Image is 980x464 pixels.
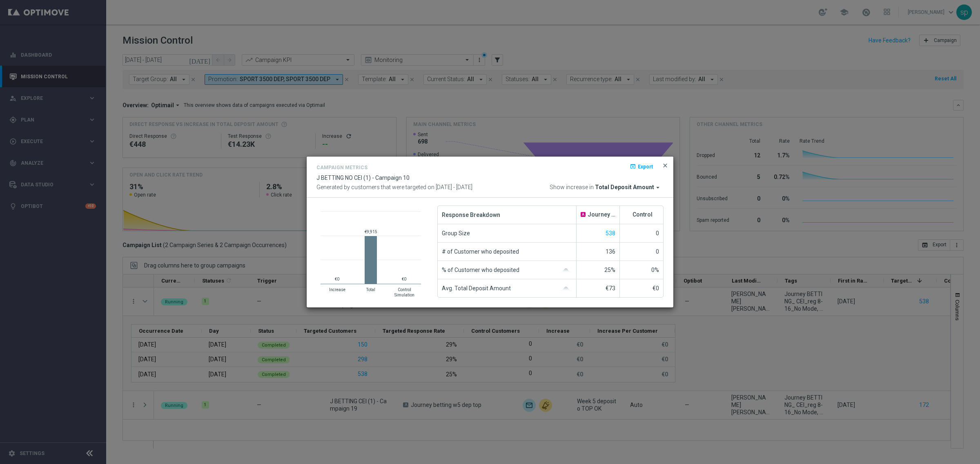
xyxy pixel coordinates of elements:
text: Control Simulation [394,287,414,297]
span: [DATE] - [DATE] [436,184,472,190]
span: Group Size [442,224,470,242]
img: gaussianGrey.svg [560,268,572,272]
text: €9,915 [365,230,377,234]
text: Increase [329,287,345,292]
img: gaussianGrey.svg [560,287,572,291]
span: Generated by customers that were targeted on [316,184,434,190]
span: Journey betting w5 dep top [588,211,615,218]
span: Export [638,164,653,169]
span: # of Customer who deposited [442,243,519,261]
span: J BETTING NO CEI (1) - Campaign 10 [316,175,410,181]
span: Control [633,211,653,218]
span: 25% [604,267,615,273]
span: Avg. Total Deposit Amount [442,279,511,297]
span: €73 [606,285,615,292]
span: €0 [653,285,659,292]
span: close [662,162,668,169]
i: arrow_drop_down [654,184,661,191]
span: % of Customer who deposited [442,261,519,279]
button: open_in_browser Export [629,161,654,171]
text: Total [366,287,375,292]
h4: Campaign Metrics [316,165,367,170]
text: €0 [335,277,339,281]
text: €0 [402,277,406,281]
span: Total Deposit Amount [595,184,654,191]
i: open_in_browser [630,163,636,170]
span: 0 [656,248,659,255]
span: 0 [656,230,659,236]
span: Response Breakdown [442,206,500,224]
span: Show unique customers [606,230,615,236]
button: Total Deposit Amount arrow_drop_down [595,184,664,191]
span: A [581,212,586,217]
span: Show increase in [550,184,594,191]
span: 136 [606,248,615,255]
span: 0% [651,267,659,273]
